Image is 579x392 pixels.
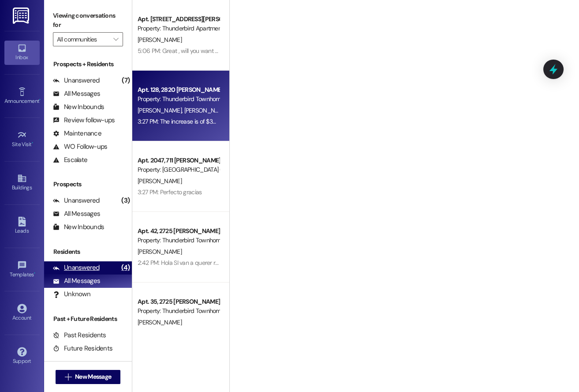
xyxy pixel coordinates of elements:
div: Apt. 35, 2725 [PERSON_NAME] E [138,297,219,306]
div: Apt. 128, 2820 [PERSON_NAME] [138,85,219,94]
span: [PERSON_NAME] [138,106,184,114]
div: Review follow-ups [53,116,115,125]
div: Apt. [STREET_ADDRESS][PERSON_NAME] [138,15,219,24]
div: 3:27 PM: The increase is of $30 monthly , [138,117,241,125]
a: Support [4,344,40,368]
span: New Message [75,372,111,381]
div: All Messages [53,276,100,286]
span: [PERSON_NAME] [138,318,182,326]
div: All Messages [53,89,100,98]
div: Property: [GEOGRAPHIC_DATA] (4027) [138,165,219,174]
span: [PERSON_NAME] [184,106,228,114]
div: (4) [119,261,132,275]
span: [PERSON_NAME] [138,248,182,256]
i:  [65,373,71,381]
button: New Message [56,370,121,384]
div: Escalate [53,155,87,165]
div: New Inbounds [53,222,104,232]
input: All communities [57,32,109,46]
div: Apt. 42, 2725 [PERSON_NAME] F [138,226,219,236]
span: • [34,270,35,276]
div: 2:42 PM: Hola SI van a querer renovar contrato? (You can always reply STOP to opt out of future m... [138,259,411,267]
a: Account [4,301,40,325]
div: WO Follow-ups [53,142,107,151]
div: Prospects [44,180,132,189]
label: Viewing conversations for [53,9,123,32]
div: (7) [120,74,132,87]
span: • [39,97,41,103]
div: Property: Thunderbird Townhomes (4001) [138,236,219,245]
span: [PERSON_NAME] [138,36,182,44]
div: Unanswered [53,196,100,205]
i:  [113,36,118,43]
div: Apt. 2047, 711 [PERSON_NAME] F [138,156,219,165]
div: (3) [119,194,132,207]
div: Prospects + Residents [44,60,132,69]
div: Unanswered [53,263,100,272]
div: Property: Thunderbird Apartments (4003) [138,24,219,33]
div: Residents [44,247,132,256]
div: Past Residents [53,331,106,340]
div: Past + Future Residents [44,314,132,324]
a: Inbox [4,41,40,64]
div: All Messages [53,209,100,219]
div: 2:42 PM: Hello are you planing to renew your lease ? [138,329,270,337]
img: ResiDesk Logo [13,8,31,24]
span: [PERSON_NAME] [138,177,182,185]
div: New Inbounds [53,102,104,112]
span: • [32,140,33,146]
div: Maintenance [53,129,101,138]
a: Site Visit • [4,128,40,151]
div: Unknown [53,290,90,299]
div: Unanswered [53,76,100,85]
div: Future Residents [53,344,112,353]
a: Templates • [4,258,40,282]
a: Leads [4,214,40,238]
div: Property: Thunderbird Townhomes (4001) [138,306,219,316]
div: 3:27 PM: Perfecto gracias [138,188,202,196]
div: Property: Thunderbird Townhomes (4001) [138,94,219,104]
a: Buildings [4,171,40,195]
div: 5:06 PM: Great , will you want the 12 months or the 15 months? the difference is the inventive th... [138,47,532,55]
